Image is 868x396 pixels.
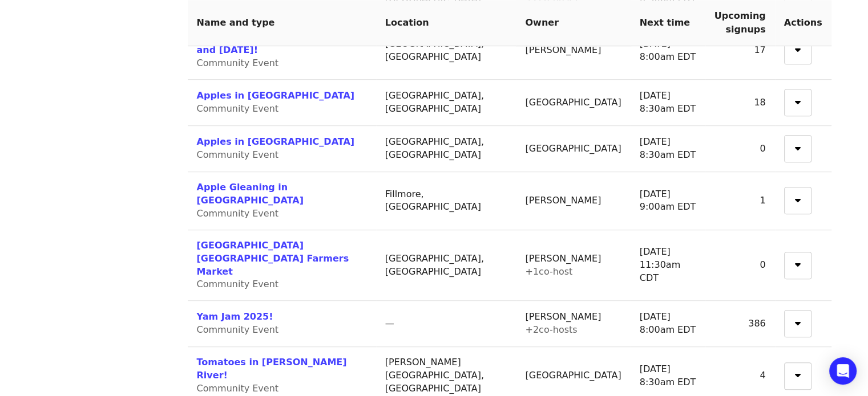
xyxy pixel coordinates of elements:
[795,193,801,204] i: sort-down icon
[516,172,630,230] td: [PERSON_NAME]
[525,324,621,337] div: + 2 co-host s
[714,142,766,156] div: 0
[714,96,766,109] div: 18
[197,311,273,322] a: Yam Jam 2025!
[197,240,349,277] a: [GEOGRAPHIC_DATA] [GEOGRAPHIC_DATA] Farmers Market
[197,208,279,219] span: Community Event
[829,357,857,385] div: Open Intercom Messenger
[385,252,507,279] div: [GEOGRAPHIC_DATA], [GEOGRAPHIC_DATA]
[631,301,705,347] td: [DATE] 8:00am EDT
[714,317,766,330] div: 386
[197,103,279,114] span: Community Event
[525,266,621,279] div: + 1 co-host
[795,95,801,106] i: sort-down icon
[197,383,279,394] span: Community Event
[631,22,705,80] td: [DATE] 8:00am EDT
[795,316,801,327] i: sort-down icon
[714,369,766,382] div: 4
[197,58,279,68] span: Community Event
[385,317,507,330] div: —
[714,194,766,207] div: 1
[516,126,630,172] td: [GEOGRAPHIC_DATA]
[385,188,507,214] div: Fillmore, [GEOGRAPHIC_DATA]
[795,43,801,54] i: sort-down icon
[197,90,355,101] a: Apples in [GEOGRAPHIC_DATA]
[516,80,630,126] td: [GEOGRAPHIC_DATA]
[197,279,279,289] span: Community Event
[714,10,766,35] span: Upcoming signups
[714,44,766,57] div: 17
[197,324,279,335] span: Community Event
[631,230,705,301] td: [DATE] 11:30am CDT
[795,141,801,152] i: sort-down icon
[714,259,766,272] div: 0
[385,136,507,162] div: [GEOGRAPHIC_DATA], [GEOGRAPHIC_DATA]
[516,230,630,301] td: [PERSON_NAME]
[197,182,304,206] a: Apple Gleaning in [GEOGRAPHIC_DATA]
[516,22,630,80] td: [PERSON_NAME]
[631,172,705,230] td: [DATE] 9:00am EDT
[385,38,507,64] div: [GEOGRAPHIC_DATA], [GEOGRAPHIC_DATA]
[197,357,347,381] a: Tomatoes in [PERSON_NAME] River!
[631,126,705,172] td: [DATE] 8:30am EDT
[795,258,801,268] i: sort-down icon
[631,80,705,126] td: [DATE] 8:30am EDT
[197,149,279,160] span: Community Event
[385,89,507,116] div: [GEOGRAPHIC_DATA], [GEOGRAPHIC_DATA]
[795,368,801,379] i: sort-down icon
[516,301,630,347] td: [PERSON_NAME]
[197,136,355,147] a: Apples in [GEOGRAPHIC_DATA]
[385,356,507,395] div: [PERSON_NAME][GEOGRAPHIC_DATA], [GEOGRAPHIC_DATA]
